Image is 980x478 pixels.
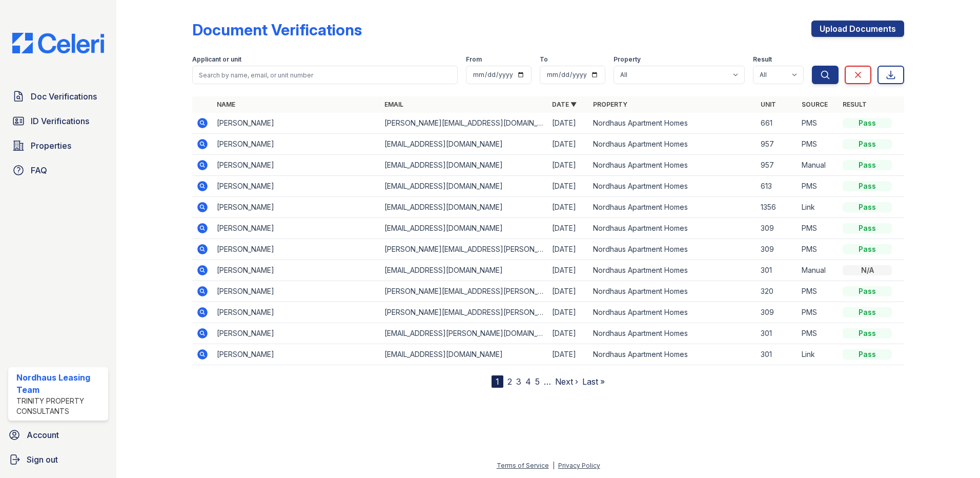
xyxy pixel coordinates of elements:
[384,101,403,108] a: Email
[558,462,600,469] a: Privacy Policy
[380,260,548,281] td: [EMAIL_ADDRESS][DOMAIN_NAME]
[757,281,798,302] td: 320
[753,55,772,64] label: Result
[757,323,798,344] td: 301
[497,462,549,469] a: Terms of Service
[843,265,892,275] div: N/A
[757,344,798,365] td: 301
[380,218,548,239] td: [EMAIL_ADDRESS][DOMAIN_NAME]
[516,376,521,387] a: 3
[757,302,798,323] td: 309
[213,344,380,365] td: [PERSON_NAME]
[757,155,798,176] td: 957
[548,323,589,344] td: [DATE]
[16,371,104,396] div: Nordhaus Leasing Team
[843,328,892,338] div: Pass
[582,376,605,387] a: Last »
[540,55,548,64] label: To
[4,449,112,470] a: Sign out
[589,260,757,281] td: Nordhaus Apartment Homes
[843,202,892,212] div: Pass
[192,66,458,84] input: Search by name, email, or unit number
[192,21,362,39] div: Document Verifications
[798,302,839,323] td: PMS
[8,111,108,131] a: ID Verifications
[798,239,839,260] td: PMS
[27,429,59,441] span: Account
[31,90,97,103] span: Doc Verifications
[593,101,627,108] a: Property
[843,118,892,128] div: Pass
[555,376,578,387] a: Next ›
[8,160,108,181] a: FAQ
[843,349,892,360] div: Pass
[757,176,798,197] td: 613
[31,140,71,152] span: Properties
[798,344,839,365] td: Link
[4,425,112,445] a: Account
[27,453,58,466] span: Sign out
[548,113,589,134] td: [DATE]
[380,302,548,323] td: [PERSON_NAME][EMAIL_ADDRESS][PERSON_NAME][PERSON_NAME][DOMAIN_NAME]
[213,134,380,155] td: [PERSON_NAME]
[843,244,892,254] div: Pass
[589,197,757,218] td: Nordhaus Apartment Homes
[31,115,89,127] span: ID Verifications
[843,223,892,233] div: Pass
[380,155,548,176] td: [EMAIL_ADDRESS][DOMAIN_NAME]
[380,176,548,197] td: [EMAIL_ADDRESS][DOMAIN_NAME]
[757,197,798,218] td: 1356
[589,281,757,302] td: Nordhaus Apartment Homes
[798,260,839,281] td: Manual
[31,164,47,176] span: FAQ
[213,218,380,239] td: [PERSON_NAME]
[843,160,892,170] div: Pass
[213,302,380,323] td: [PERSON_NAME]
[589,239,757,260] td: Nordhaus Apartment Homes
[213,197,380,218] td: [PERSON_NAME]
[213,281,380,302] td: [PERSON_NAME]
[589,176,757,197] td: Nordhaus Apartment Homes
[589,323,757,344] td: Nordhaus Apartment Homes
[213,323,380,344] td: [PERSON_NAME]
[380,134,548,155] td: [EMAIL_ADDRESS][DOMAIN_NAME]
[192,55,241,64] label: Applicant or unit
[213,260,380,281] td: [PERSON_NAME]
[843,139,892,149] div: Pass
[757,218,798,239] td: 309
[798,281,839,302] td: PMS
[4,33,112,53] img: CE_Logo_Blue-a8612792a0a2168367f1c8372b55b34899dd931a85d93a1a3d3e32e68fde9ad4.png
[802,101,828,108] a: Source
[213,155,380,176] td: [PERSON_NAME]
[16,396,104,416] div: Trinity Property Consultants
[380,344,548,365] td: [EMAIL_ADDRESS][DOMAIN_NAME]
[507,376,512,387] a: 2
[213,176,380,197] td: [PERSON_NAME]
[548,176,589,197] td: [DATE]
[8,86,108,107] a: Doc Verifications
[535,376,540,387] a: 5
[843,181,892,191] div: Pass
[811,21,904,37] a: Upload Documents
[757,113,798,134] td: 661
[548,260,589,281] td: [DATE]
[798,218,839,239] td: PMS
[466,55,482,64] label: From
[589,155,757,176] td: Nordhaus Apartment Homes
[843,307,892,317] div: Pass
[843,101,867,108] a: Result
[589,218,757,239] td: Nordhaus Apartment Homes
[380,323,548,344] td: [EMAIL_ADDRESS][PERSON_NAME][DOMAIN_NAME]
[380,197,548,218] td: [EMAIL_ADDRESS][DOMAIN_NAME]
[525,376,531,387] a: 4
[548,197,589,218] td: [DATE]
[552,101,577,108] a: Date ▼
[8,135,108,156] a: Properties
[798,323,839,344] td: PMS
[217,101,235,108] a: Name
[213,113,380,134] td: [PERSON_NAME]
[843,286,892,296] div: Pass
[589,113,757,134] td: Nordhaus Apartment Homes
[548,281,589,302] td: [DATE]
